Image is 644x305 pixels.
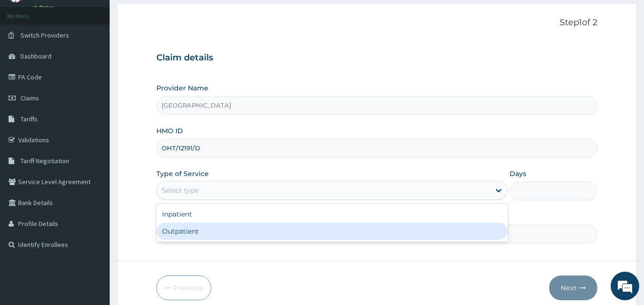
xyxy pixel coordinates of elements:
[156,126,183,136] label: HMO ID
[20,94,39,102] span: Claims
[156,5,179,28] div: Minimize live chat window
[20,31,69,39] span: Switch Providers
[50,53,160,66] div: Chat with us now
[156,275,211,300] button: Previous
[5,204,182,237] textarea: Type your message and hit 'Enter'
[162,186,198,195] div: Select type
[20,52,51,60] span: Dashboard
[156,139,598,157] input: Enter HMO ID
[55,92,132,188] span: We're online!
[156,206,508,223] div: Inpatient
[156,223,508,240] div: Outpatient
[20,157,69,165] span: Tariff Negotiation
[33,4,56,11] a: Online
[510,169,526,178] label: Days
[156,53,598,63] h3: Claim details
[20,115,38,123] span: Tariffs
[156,169,209,178] label: Type of Service
[549,275,597,300] button: Next
[18,48,39,71] img: d_794563401_company_1708531726252_794563401
[156,83,208,93] label: Provider Name
[156,18,598,28] p: Step 1 of 2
